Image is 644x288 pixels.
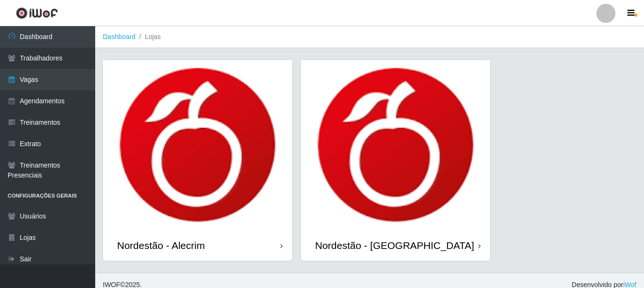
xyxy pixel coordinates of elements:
[103,60,292,261] a: Nordestão - Alecrim
[16,7,58,19] img: CoreUI Logo
[301,60,490,261] a: Nordestão - [GEOGRAPHIC_DATA]
[103,60,292,230] img: cardImg
[95,26,644,48] nav: breadcrumb
[315,239,474,251] div: Nordestão - [GEOGRAPHIC_DATA]
[301,60,490,230] img: cardImg
[117,239,205,251] div: Nordestão - Alecrim
[136,32,161,42] li: Lojas
[103,33,136,40] a: Dashboard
